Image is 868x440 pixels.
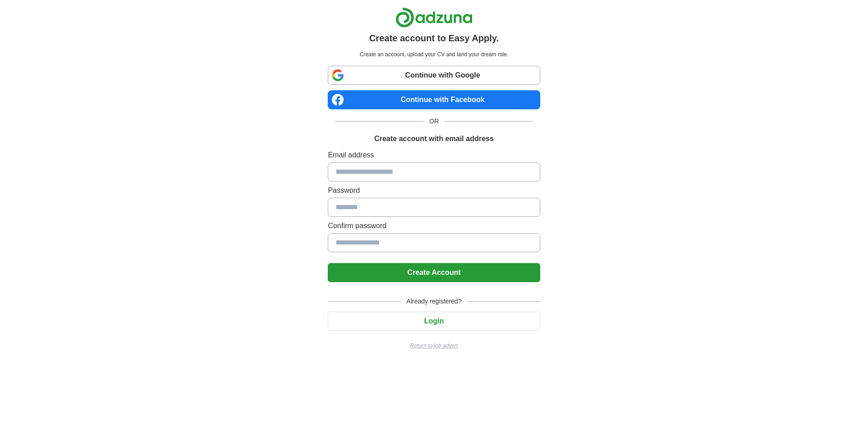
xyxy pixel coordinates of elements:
[328,90,540,109] a: Continue with Facebook
[424,117,444,126] span: OR
[328,66,540,85] a: Continue with Google
[328,342,540,350] a: Return to job advert
[395,7,473,28] img: Adzuna logo
[328,317,540,325] a: Login
[330,50,538,59] p: Create an account, upload your CV and land your dream role.
[401,297,467,306] span: Already registered?
[374,133,493,144] h1: Create account with email address
[328,220,540,231] label: Confirm password
[369,31,499,45] h1: Create account to Easy Apply.
[328,150,540,161] label: Email address
[328,185,540,196] label: Password
[328,263,540,282] button: Create Account
[328,312,540,331] button: Login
